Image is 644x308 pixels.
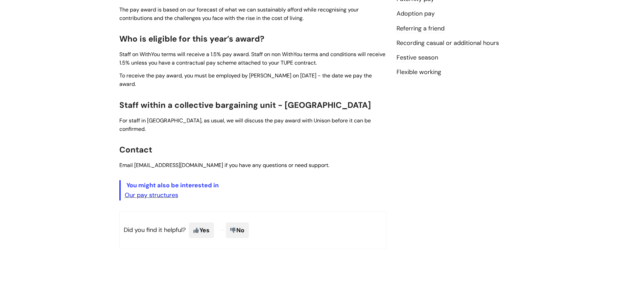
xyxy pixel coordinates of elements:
[189,222,214,238] span: Yes
[397,68,441,77] a: Flexible working
[119,51,385,66] span: Staff on WithYou terms will receive a 1.5% pay award. Staff on non WithYou terms and conditions w...
[119,6,359,22] span: The pay award is based on our forecast of what we can sustainably afford while recognising your c...
[226,222,249,238] span: No
[397,9,435,18] a: Adoption pay
[119,117,371,133] span: For staff in [GEOGRAPHIC_DATA], as usual, we will discuss the pay award with Unison before it can...
[119,211,386,249] p: Did you find it helpful?
[119,144,152,155] span: Contact
[119,33,264,44] span: Who is eligible for this year’s award?
[397,53,438,62] a: Festive season
[119,100,371,110] span: Staff within a collective bargaining unit - [GEOGRAPHIC_DATA]
[119,162,329,169] span: Email [EMAIL_ADDRESS][DOMAIN_NAME] if you have any questions or need support.
[397,39,499,48] a: Recording casual or additional hours
[397,24,445,33] a: Referring a friend
[125,191,178,199] a: Our pay structures
[126,181,219,189] span: You might also be interested in
[119,72,372,88] span: To receive the pay award, you must be employed by [PERSON_NAME] on [DATE] - the date we pay the a...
